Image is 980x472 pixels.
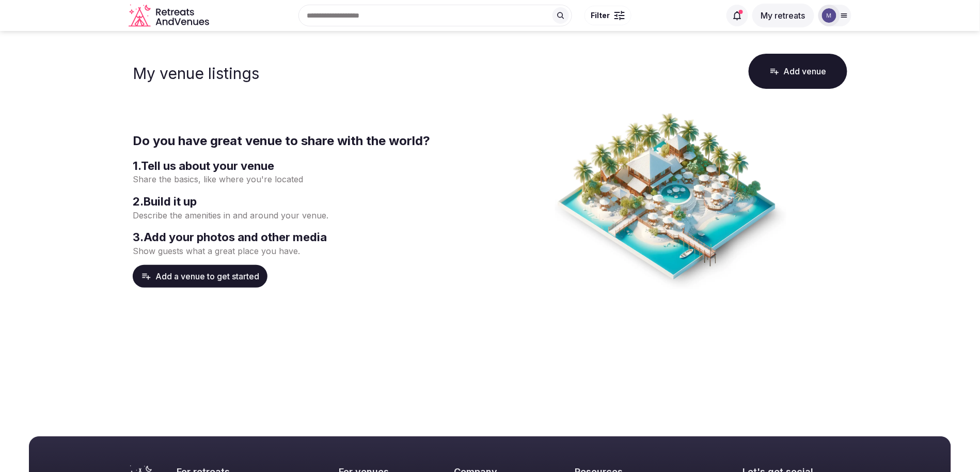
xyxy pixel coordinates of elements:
[555,112,786,289] img: Create venue
[822,8,836,23] img: mia
[591,10,610,21] span: Filter
[749,54,847,89] button: Add venue
[584,6,631,25] button: Filter
[133,64,259,83] h1: My venue listings
[133,194,486,210] h3: 2 . Build it up
[129,4,211,27] a: Visit the homepage
[129,4,211,27] svg: Retreats and Venues company logo
[133,229,486,245] h3: 3 . Add your photos and other media
[133,265,267,288] button: Add a venue to get started
[133,158,486,174] h3: 1 . Tell us about your venue
[752,10,814,21] a: My retreats
[133,174,486,185] p: Share the basics, like where you're located
[133,245,486,257] p: Show guests what a great place you have.
[752,4,814,27] button: My retreats
[133,210,486,221] p: Describe the amenities in and around your venue.
[133,132,486,150] h2: Do you have great venue to share with the world?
